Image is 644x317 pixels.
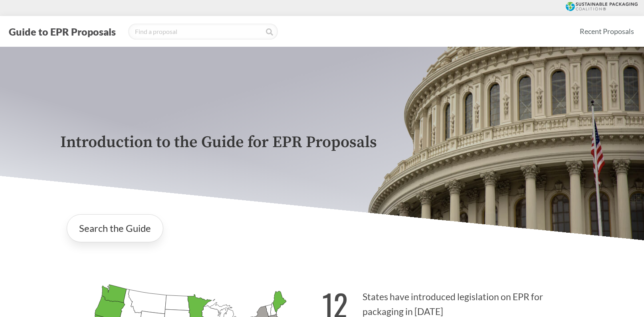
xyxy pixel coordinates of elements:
[60,134,584,152] p: Introduction to the Guide for EPR Proposals
[67,214,163,242] a: Search the Guide
[6,25,118,38] button: Guide to EPR Proposals
[128,24,278,40] input: Find a proposal
[576,22,638,40] a: Recent Proposals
